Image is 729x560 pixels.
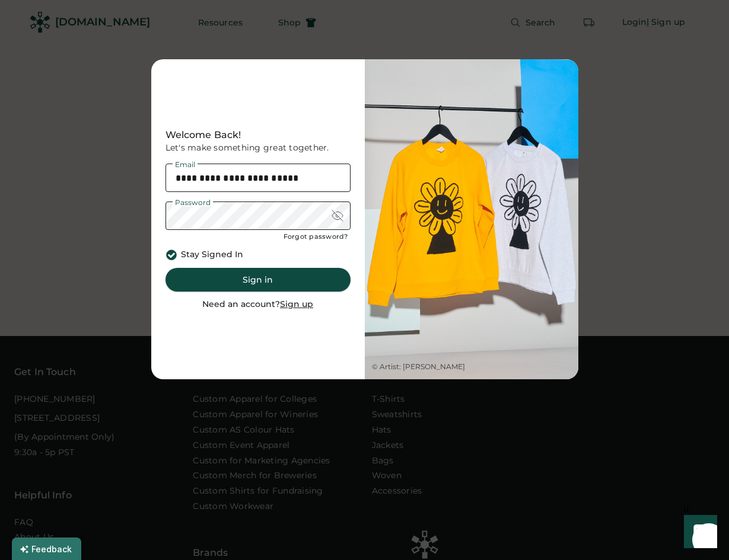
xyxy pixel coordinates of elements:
div: Stay Signed In [181,249,243,261]
div: Need an account? [202,299,313,311]
img: Web-Rendered_Studio-51sRGB.jpg [365,59,578,379]
div: © Artist: [PERSON_NAME] [372,362,465,372]
div: Forgot password? [284,232,348,242]
button: Sign in [165,268,351,292]
div: Welcome Back! [165,128,351,142]
div: Password [173,199,213,206]
div: Email [173,161,198,168]
u: Sign up [280,299,313,309]
div: Let's make something great together. [165,142,351,154]
iframe: Front Chat [673,507,724,558]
